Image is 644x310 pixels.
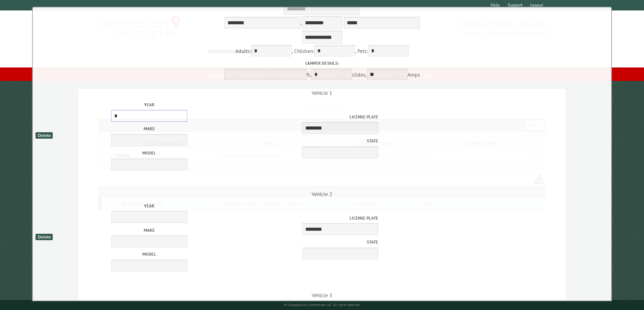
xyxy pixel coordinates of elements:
[35,132,53,139] div: Delete
[227,138,378,144] label: State
[227,114,378,120] label: License Plate
[35,234,53,240] div: Delete
[74,227,225,233] label: Make
[34,191,610,276] span: Vehicle 2
[74,102,225,108] label: Year
[227,215,378,221] label: License Plate
[284,303,360,307] small: © Campground Commander LLC. All rights reserved.
[34,89,610,175] span: Vehicle 1
[34,60,610,81] div: ft, slides, Amps
[74,125,225,132] label: Make
[74,251,225,257] label: Model
[227,239,378,245] label: State
[74,203,225,209] label: Year
[34,60,610,66] label: Camper details:
[74,150,225,156] label: Model
[34,45,610,58] div: Adults: , Children: , Pets:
